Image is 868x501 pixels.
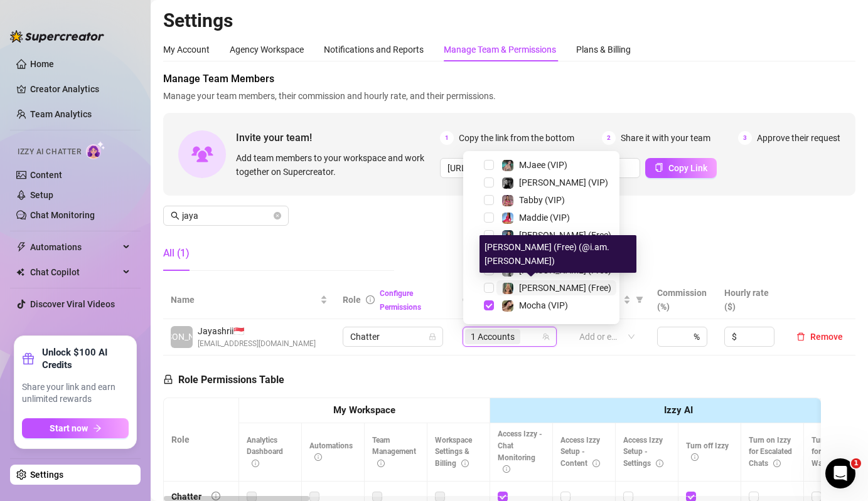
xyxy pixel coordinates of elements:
span: Turn on Izzy for Time Wasters [812,436,854,468]
span: search [171,211,179,220]
span: info-circle [366,295,375,304]
img: MJaee (VIP) [502,160,513,171]
span: info-circle [656,460,663,467]
span: arrow-right [93,424,102,433]
a: Settings [30,470,63,480]
span: Select tree node [484,283,494,293]
span: Access Izzy - Chat Monitoring [498,430,542,474]
span: Team Management [372,436,416,468]
span: 1 [440,131,454,145]
span: Approve their request [757,131,840,145]
div: My Account [163,43,210,56]
span: Select tree node [484,160,494,170]
span: filter [633,290,646,309]
span: info-circle [592,460,600,467]
img: AI Chatter [86,141,105,159]
input: Search members [182,209,271,223]
span: 1 Accounts [471,330,515,344]
span: close-circle [274,212,281,219]
th: Role [164,398,239,482]
a: Setup [30,190,53,200]
span: Turn on Izzy for Escalated Chats [749,436,792,468]
span: delete [796,332,805,341]
span: 1 Accounts [465,329,520,344]
span: 3 [738,131,752,145]
span: 1 [851,458,861,468]
h2: Settings [163,9,855,33]
span: Select tree node [484,213,494,223]
span: info-circle [377,460,385,467]
span: gift [22,352,35,365]
span: Access Izzy Setup - Settings [623,436,663,468]
strong: Izzy AI [664,404,693,416]
span: Automations [30,237,119,257]
span: Workspace Settings & Billing [435,436,472,468]
button: Remove [791,329,848,344]
img: Maddie (Free) [502,230,513,241]
span: MJaee (VIP) [519,160,567,170]
span: Select tree node [484,177,494,187]
a: Home [30,59,54,69]
span: Select tree node [484,195,494,205]
span: Access Izzy Setup - Content [560,436,600,468]
strong: My Workspace [333,404,395,416]
span: info-circle [252,460,259,467]
span: Select tree node [484,230,494,240]
span: info-circle [212,492,220,500]
span: Jayashrii 🇸🇬 [198,324,316,338]
span: Role [343,295,361,305]
span: Invite your team! [236,130,440,145]
span: info-circle [314,453,322,461]
span: [EMAIL_ADDRESS][DOMAIN_NAME] [198,338,316,350]
span: Turn off Izzy [686,441,729,462]
th: Commission (%) [650,281,717,319]
img: Tabby (VIP) [502,195,513,206]
span: Manage Team Members [163,71,855,87]
th: Hourly rate ($) [717,281,784,319]
a: Configure Permissions [380,289,421,312]
span: Creator accounts [463,293,545,307]
a: Discover Viral Videos [30,299,115,309]
span: Izzy AI Chatter [18,146,81,158]
iframe: Intercom live chat [825,458,855,488]
span: Automations [309,441,353,462]
a: Chat Monitoring [30,210,95,220]
img: Maddie (VIP) [502,213,513,224]
span: 2 [602,131,616,145]
span: filter [636,296,643,303]
span: [PERSON_NAME] (Free) [519,230,611,240]
img: logo-BBDzfeDw.svg [10,30,104,43]
strong: Unlock $100 AI Credits [42,346,129,371]
img: Ellie (Free) [502,283,513,294]
span: team [542,333,550,340]
span: Name [171,293,318,307]
span: Add team members to your workspace and work together on Supercreator. [236,151,435,179]
span: Select tree node [484,300,494,310]
span: Remove [810,332,843,342]
img: Kennedy (VIP) [502,177,513,189]
span: Copy Link [668,163,707,173]
div: Manage Team & Permissions [444,43,556,56]
th: Name [163,281,335,319]
span: lock [429,333,436,340]
span: Share your link and earn unlimited rewards [22,381,129,406]
span: info-circle [461,460,469,467]
span: Tabby (VIP) [519,195,565,205]
span: copy [655,163,663,172]
span: [PERSON_NAME] [148,330,215,344]
span: Share it with your team [621,131,710,145]
span: Chat Copilot [30,262,119,282]
span: lock [163,374,173,384]
a: Content [30,170,62,180]
div: Plans & Billing [576,43,631,56]
span: info-circle [773,460,781,467]
span: thunderbolt [16,242,26,252]
span: Analytics Dashboard [247,436,283,468]
img: Mocha (VIP) [502,300,513,312]
div: All (1) [163,246,190,261]
span: Manage your team members, their commission and hourly rate, and their permissions. [163,89,855,103]
span: info-circle [691,453,699,461]
div: [PERSON_NAME] (Free) (@i.am.[PERSON_NAME]) [480,235,636,273]
img: Chat Copilot [16,268,24,277]
div: Agency Workspace [230,43,304,56]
